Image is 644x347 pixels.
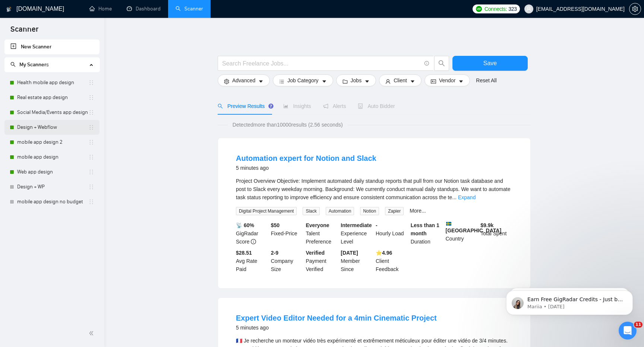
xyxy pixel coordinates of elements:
[283,104,288,109] span: area-chart
[222,59,421,68] input: Search Freelance Jobs...
[279,79,284,84] span: bars
[339,221,374,246] div: Experience Level
[304,249,340,273] div: Payment Verified
[351,76,362,85] span: Jobs
[435,60,449,67] span: search
[15,91,134,104] p: How can we help?
[11,140,138,155] button: Search for help
[258,79,263,84] span: caret-down
[118,251,130,256] span: Help
[326,207,354,215] span: Automation
[452,56,528,71] button: Save
[11,215,138,229] div: Sardor AI Prompt Library
[4,75,100,90] li: Health mobile app design
[458,194,476,200] a: Expand
[117,12,132,27] img: Profile image for Nazar
[410,79,415,84] span: caret-down
[127,6,161,12] a: dashboardDashboard
[374,249,409,273] div: Client Feedback
[479,221,514,246] div: Total Spent
[88,80,94,86] span: holder
[336,74,376,86] button: folderJobscaret-down
[424,61,429,66] span: info-circle
[273,74,333,86] button: barsJob Categorycaret-down
[88,124,94,130] span: holder
[89,12,104,27] img: Profile image for Viktor
[10,62,16,67] span: search
[410,208,426,214] a: More...
[411,222,439,236] b: Less than 1 month
[434,56,449,71] button: search
[88,154,94,160] span: holder
[10,39,94,54] a: New Scanner
[376,250,392,256] b: ⭐️ 4.96
[103,12,118,27] img: Profile image for Oleksandr
[17,179,88,194] a: Design + WP
[88,95,94,101] span: holder
[526,6,531,12] span: user
[15,144,60,152] span: Search for help
[7,113,142,133] div: Ask a question
[4,24,44,39] span: Scanner
[358,103,395,109] span: Auto Bidder
[304,221,340,246] div: Talent Preference
[4,194,100,209] li: mobile app design no budget
[271,222,280,228] b: $ 50
[234,249,269,273] div: Avg Rate Paid
[17,135,88,150] a: mobile app design 2
[409,221,444,246] div: Duration
[218,104,223,109] span: search
[446,221,502,233] b: [GEOGRAPHIC_DATA]
[15,14,27,26] img: logo
[452,194,457,200] span: ...
[251,239,256,244] span: info-circle
[236,323,437,332] div: 5 minutes ago
[364,79,370,84] span: caret-down
[322,79,327,84] span: caret-down
[269,249,304,273] div: Company Size
[15,161,125,177] div: ✅ How To: Connect your agency to [DOMAIN_NAME]
[4,105,100,120] li: Social Media/Events app design
[339,249,374,273] div: Member Since
[15,218,125,226] div: Sardor AI Prompt Library
[4,90,100,105] li: Real estate app design
[236,314,437,322] a: Expert Video Editor Needed for a 4min Cinematic Project
[4,179,100,194] li: Design + WP
[10,61,49,68] span: My Scanners
[424,74,470,86] button: idcardVendorcaret-down
[17,75,88,90] a: Health mobile app design
[236,177,512,201] div: Project Overview Objective: Implement automated daily standup reports that pull from our Notion t...
[218,74,270,86] button: settingAdvancedcaret-down
[4,120,100,135] li: Design + Webflow
[385,207,404,215] span: Zapier
[236,222,254,228] b: 📡 60%
[358,104,363,109] span: robot
[376,222,378,228] b: -
[341,222,372,228] b: Intermediate
[268,103,274,109] div: Tooltip anchor
[446,221,451,226] img: 🇸🇪
[4,165,100,179] li: Web app design
[236,154,376,162] a: Automation expert for Notion and Slack
[379,74,422,86] button: userClientcaret-down
[303,207,319,215] span: Slack
[4,135,100,150] li: mobile app design 2
[458,79,464,84] span: caret-down
[232,76,255,85] span: Advanced
[629,6,641,12] a: setting
[17,194,88,209] a: mobile app design no budget
[16,251,33,256] span: Home
[4,150,100,165] li: mobile app design
[17,105,88,120] a: Social Media/Events app design
[374,221,409,246] div: Hourly Load
[385,79,391,84] span: user
[287,76,318,85] span: Job Category
[306,222,329,228] b: Everyone
[495,275,644,327] iframe: Intercom notifications message
[15,119,125,127] div: Ask a question
[50,232,99,262] button: Messages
